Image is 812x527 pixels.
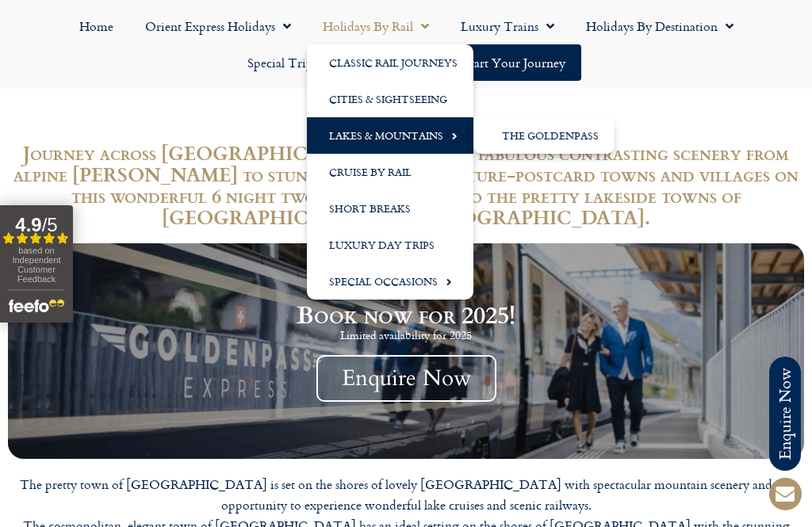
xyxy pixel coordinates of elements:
[316,355,496,402] span: Enquire Now
[63,8,129,44] a: Home
[570,8,749,44] a: Holidays by Destination
[307,8,445,44] a: Holidays by Rail
[473,117,615,154] a: The GoldenPass
[307,44,473,300] ul: Holidays by Rail
[8,8,804,81] nav: Menu
[36,328,776,343] div: Limited availability for 2025
[307,81,473,117] a: Cities & Sightseeing
[448,44,581,81] a: Start your Journey
[307,263,473,300] a: Special Occasions
[445,8,570,44] a: Luxury Trains
[36,301,776,328] h2: Book now for 2025!
[8,243,804,459] a: Book now for 2025! Limited availability for 2025 Enquire Now
[307,227,473,263] a: Luxury Day Trips
[307,117,473,154] a: Lakes & Mountains
[307,190,473,227] a: Short Breaks
[307,44,473,81] a: Classic Rail Journeys
[8,142,804,227] h2: Journey across [GEOGRAPHIC_DATA] and enjoy fabulous contrasting scenery from alpine [PERSON_NAME]...
[232,44,349,81] a: Special Trips
[473,117,615,154] ul: Lakes & Mountains
[307,154,473,190] a: Cruise by Rail
[129,8,307,44] a: Orient Express Holidays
